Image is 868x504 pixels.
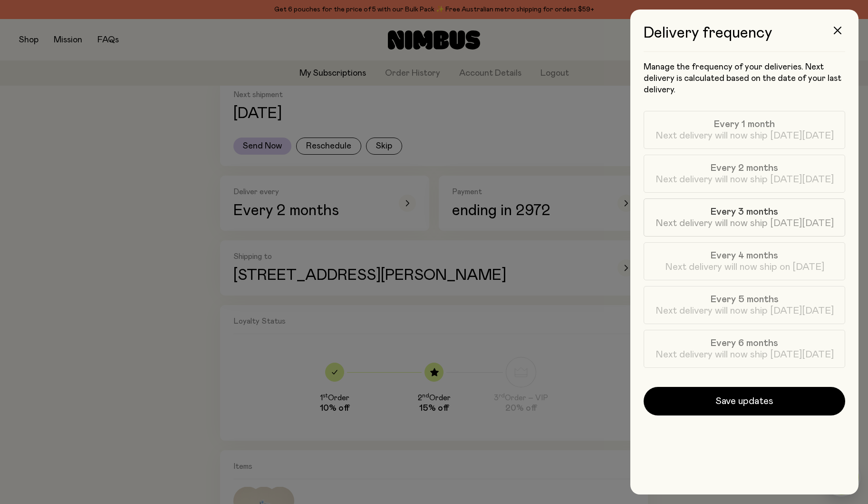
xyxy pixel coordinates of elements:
span: Every 5 months [711,294,779,305]
h3: Delivery frequency [644,25,845,52]
p: Manage the frequency of your deliveries. Next delivery is calculated based on the date of your la... [644,61,845,96]
button: Save updates [644,387,845,415]
span: Every 4 months [711,250,778,261]
span: Every 6 months [711,337,778,349]
span: Save updates [715,395,773,408]
span: Next delivery will now ship [DATE][DATE] [656,130,834,141]
span: Next delivery will now ship [DATE][DATE] [656,305,834,316]
span: Next delivery will now ship [DATE][DATE] [656,349,834,360]
span: Every 2 months [711,162,778,174]
span: Next delivery will now ship [DATE][DATE] [656,217,834,229]
span: Every 3 months [711,206,778,217]
span: Next delivery will now ship [DATE][DATE] [656,174,834,185]
span: Every 1 month [714,119,775,130]
span: Next delivery will now ship on [DATE] [665,261,824,273]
